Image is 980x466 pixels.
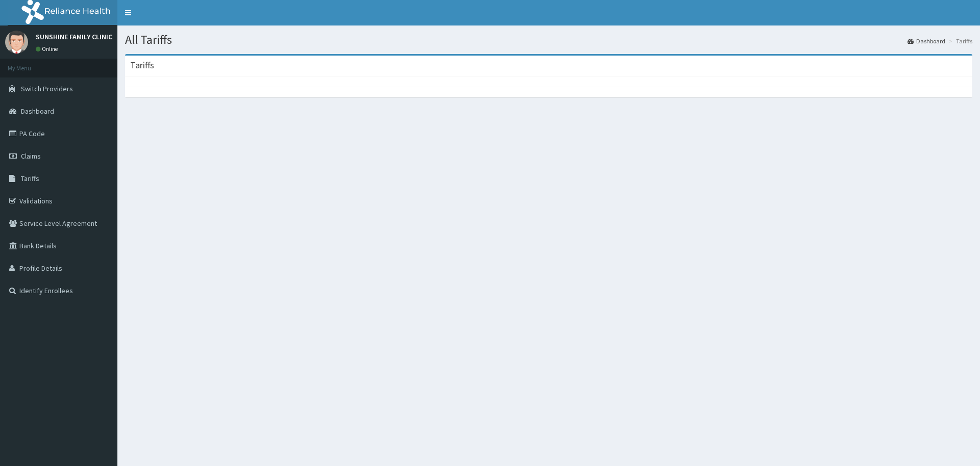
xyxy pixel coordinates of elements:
[130,61,154,70] h3: Tariffs
[946,37,972,45] li: Tariffs
[21,151,41,161] span: Claims
[36,45,60,53] a: Online
[36,33,112,40] p: SUNSHINE FAMILY CLINIC
[125,33,972,46] h1: All Tariffs
[21,174,39,183] span: Tariffs
[21,107,54,116] span: Dashboard
[21,84,73,93] span: Switch Providers
[908,37,945,45] a: Dashboard
[5,31,28,54] img: User Image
